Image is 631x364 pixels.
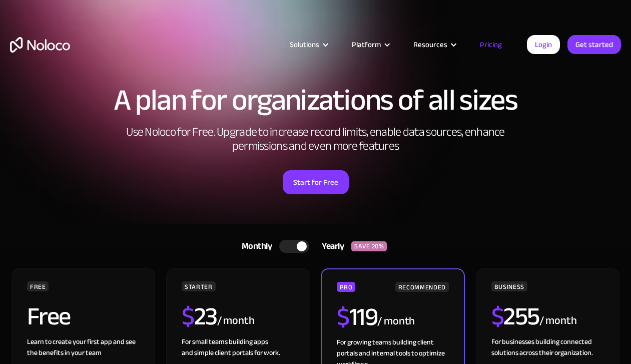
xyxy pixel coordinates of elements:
h2: 23 [182,304,217,329]
div: Platform [352,38,381,51]
div: / month [539,313,577,329]
div: Resources [413,38,447,51]
div: STARTER [182,281,215,291]
div: / month [217,313,255,329]
div: BUSINESS [491,281,527,291]
h1: A plan for organizations of all sizes [10,85,621,115]
span: $ [337,293,349,340]
a: Pricing [467,38,514,51]
div: FREE [27,281,49,291]
div: Solutions [277,38,339,51]
div: RECOMMENDED [395,282,449,292]
h2: Use Noloco for Free. Upgrade to increase record limits, enable data sources, enhance permissions ... [116,125,516,153]
a: home [10,37,70,53]
div: PRO [337,282,355,292]
div: Monthly [229,239,280,254]
div: SAVE 20% [351,241,387,251]
h2: Free [27,304,71,329]
div: Resources [401,38,467,51]
h2: 255 [491,304,539,329]
div: / month [377,313,415,329]
div: Yearly [309,239,351,254]
h2: 119 [337,304,377,329]
a: Get started [567,35,621,54]
span: $ [491,293,504,340]
a: Start for Free [283,170,349,194]
div: Solutions [290,38,319,51]
a: Login [527,35,560,54]
div: Platform [339,38,401,51]
span: $ [182,293,194,340]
